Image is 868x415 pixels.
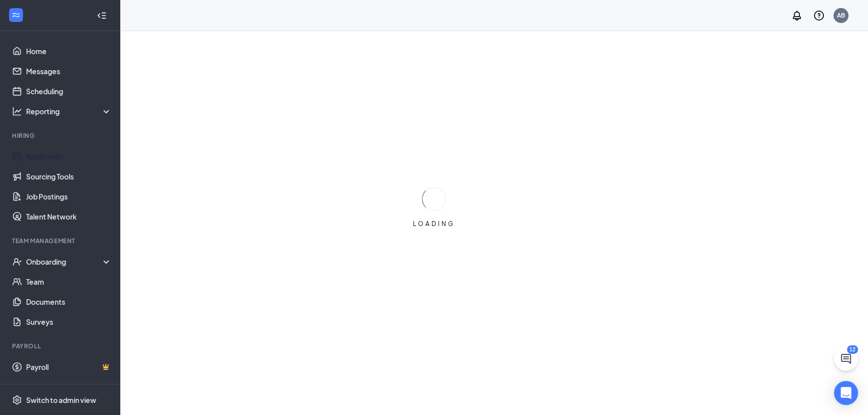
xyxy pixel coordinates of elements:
[409,220,459,228] div: LOADING
[26,312,112,332] a: Surveys
[12,342,110,350] div: Payroll
[12,106,22,116] svg: Analysis
[847,345,858,354] div: 12
[834,347,858,371] button: ChatActive
[26,257,103,267] div: Onboarding
[26,166,112,186] a: Sourcing Tools
[26,61,112,81] a: Messages
[791,10,803,22] svg: Notifications
[11,10,21,20] svg: WorkstreamLogo
[97,11,107,21] svg: Collapse
[26,206,112,227] a: Talent Network
[834,381,858,405] div: Open Intercom Messenger
[26,292,112,312] a: Documents
[12,237,110,245] div: Team Management
[12,257,22,267] svg: UserCheck
[26,81,112,101] a: Scheduling
[837,11,845,20] div: AB
[813,10,825,22] svg: QuestionInfo
[12,131,110,140] div: Hiring
[26,186,112,206] a: Job Postings
[26,146,112,166] a: Applicants
[840,353,852,365] svg: ChatActive
[26,106,112,116] div: Reporting
[12,395,22,405] svg: Settings
[26,272,112,292] a: Team
[26,357,112,377] a: PayrollCrown
[26,41,112,61] a: Home
[26,395,96,405] div: Switch to admin view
